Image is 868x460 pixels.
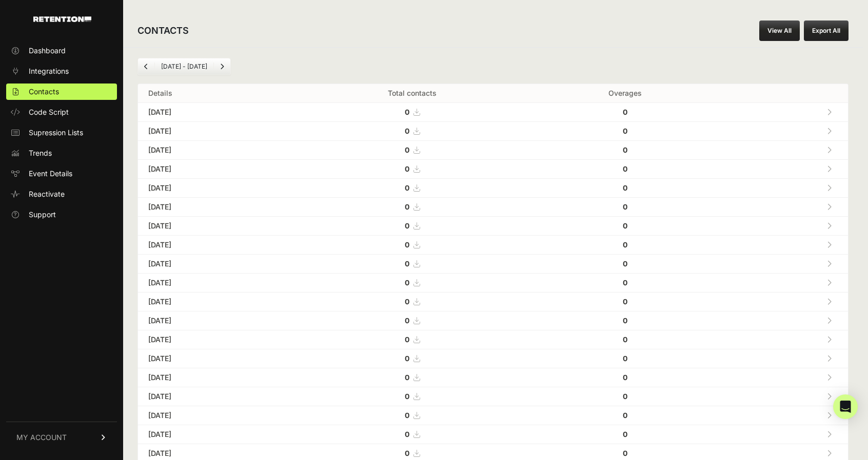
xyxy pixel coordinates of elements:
div: Open Intercom Messenger [833,394,858,419]
td: [DATE] [138,311,292,330]
th: Overages [532,84,718,103]
td: [DATE] [138,103,292,122]
td: [DATE] [138,330,292,349]
a: Support [6,206,117,223]
strong: 0 [405,164,409,173]
td: [DATE] [138,368,292,387]
strong: 0 [405,127,409,135]
td: [DATE] [138,274,292,292]
strong: 0 [405,240,409,249]
strong: 0 [405,145,409,154]
a: Event Details [6,165,117,182]
td: [DATE] [138,179,292,198]
span: Contacts [29,87,59,97]
strong: 0 [405,335,409,344]
strong: 0 [405,354,409,363]
a: MY ACCOUNT [6,422,117,453]
td: [DATE] [138,349,292,368]
span: Integrations [29,66,69,76]
strong: 0 [623,278,627,287]
td: [DATE] [138,160,292,179]
strong: 0 [623,183,627,192]
strong: 0 [623,240,627,249]
strong: 0 [623,373,627,382]
strong: 0 [623,316,627,325]
td: [DATE] [138,387,292,406]
span: Event Details [29,169,72,179]
strong: 0 [623,259,627,268]
strong: 0 [405,183,409,192]
strong: 0 [405,278,409,287]
strong: 0 [405,221,409,230]
strong: 0 [405,297,409,306]
a: Next [214,58,230,75]
span: MY ACCOUNT [16,432,67,443]
li: [DATE] - [DATE] [154,62,213,71]
td: [DATE] [138,292,292,311]
button: Export All [804,20,849,41]
td: [DATE] [138,236,292,255]
a: Integrations [6,63,117,79]
strong: 0 [623,221,627,230]
strong: 0 [623,392,627,401]
th: Details [138,84,292,103]
strong: 0 [623,164,627,173]
strong: 0 [623,449,627,457]
a: Contacts [6,83,117,100]
strong: 0 [623,430,627,438]
strong: 0 [405,108,409,116]
td: [DATE] [138,141,292,160]
strong: 0 [405,202,409,211]
a: Supression Lists [6,124,117,141]
strong: 0 [623,127,627,135]
a: Trends [6,145,117,161]
strong: 0 [405,316,409,325]
strong: 0 [623,202,627,211]
a: Code Script [6,104,117,120]
strong: 0 [405,373,409,382]
strong: 0 [405,411,409,420]
strong: 0 [623,145,627,154]
a: Dashboard [6,43,117,59]
a: Previous [138,58,154,75]
span: Supression Lists [29,128,83,138]
strong: 0 [405,449,409,457]
span: Support [29,210,56,220]
span: Dashboard [29,46,66,56]
img: Retention.com [33,16,91,22]
td: [DATE] [138,122,292,141]
strong: 0 [623,354,627,363]
strong: 0 [623,335,627,344]
td: [DATE] [138,217,292,236]
strong: 0 [405,259,409,268]
td: [DATE] [138,406,292,425]
td: [DATE] [138,425,292,444]
strong: 0 [623,297,627,306]
td: [DATE] [138,255,292,274]
strong: 0 [405,392,409,401]
strong: 0 [623,108,627,116]
strong: 0 [623,411,627,420]
a: Reactivate [6,186,117,202]
h2: CONTACTS [137,24,189,38]
span: Reactivate [29,189,65,199]
span: Code Script [29,107,69,117]
a: View All [759,20,800,41]
strong: 0 [405,430,409,438]
th: Total contacts [292,84,532,103]
span: Trends [29,148,52,158]
td: [DATE] [138,198,292,217]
